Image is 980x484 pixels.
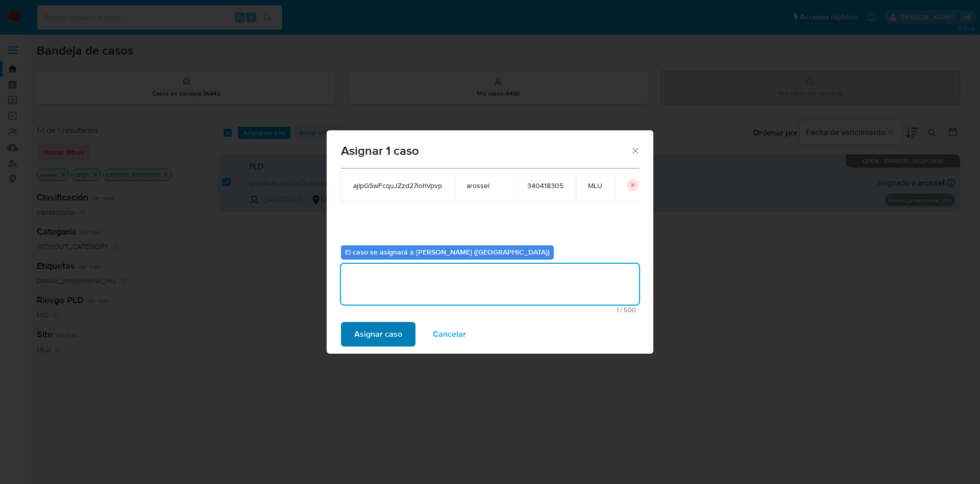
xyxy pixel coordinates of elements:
span: Máximo 500 caracteres [344,307,636,313]
div: assign-modal [327,130,653,354]
button: Cancelar [420,322,479,347]
b: El caso se asignará a [PERSON_NAME] ([GEOGRAPHIC_DATA]) [345,247,550,257]
button: Cerrar ventana [630,146,640,155]
button: icon-button [627,179,639,191]
span: 340418305 [527,181,563,190]
span: Asignar caso [354,323,402,345]
span: ajIpGSwFcquJZzd27lohVpvp [353,181,442,190]
button: Asignar caso [341,322,415,347]
span: MLU [588,181,602,190]
span: Cancelar [433,323,466,345]
span: arossel [467,181,503,190]
span: Asignar 1 caso [341,145,630,157]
